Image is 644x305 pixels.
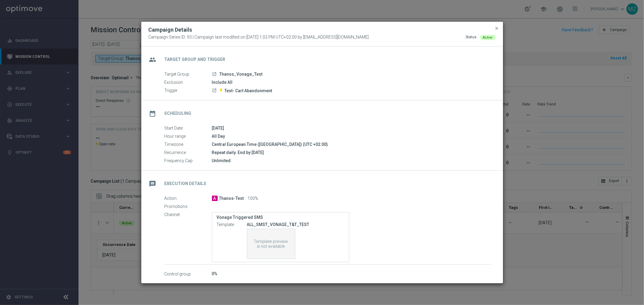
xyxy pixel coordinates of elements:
i: launch [212,72,217,77]
div: Unlimited [212,158,491,164]
span: A [212,196,218,201]
h2: Scheduling [165,111,191,116]
span: Thanos_Vonage_Test [219,72,263,77]
label: Promotions [165,204,212,209]
i: message [147,178,158,189]
a: launch [212,88,217,93]
label: Recurrence [165,150,212,156]
i: date_range [147,108,158,119]
div: Include All [212,79,491,85]
label: Start Date [165,126,212,131]
label: Exclusion [165,80,212,85]
label: Hour range [165,134,212,139]
a: launch [212,72,217,77]
div: [DATE] [212,125,491,131]
label: Action [165,196,212,201]
span: Template preview is not available [253,239,289,249]
div: Central European Time ([GEOGRAPHIC_DATA]) (UTC +02:00) [212,141,491,147]
span: 100% [248,196,258,201]
div: Repeat daily. End by [DATE] [212,149,491,156]
label: Vonage Triggered SMS [217,215,344,220]
span: Active [483,36,493,39]
label: Channel [165,212,212,218]
h2: Campaign Details [149,26,192,33]
div: Status: [466,35,478,40]
i: launch [212,88,217,93]
span: Test- Cart Abandonment [225,88,272,93]
span: Thanos-Test [219,196,244,201]
label: Timezone [165,142,212,147]
colored-tag: Active [480,35,496,39]
h2: Target Group and Trigger [165,57,226,62]
label: Template [217,222,247,227]
i: group [147,54,158,65]
span: close [495,26,499,31]
label: Trigger [165,88,212,93]
label: Frequency Cap [165,158,212,164]
label: Control group [165,271,212,277]
span: Campaign Series ID: 93 | Campaign last modified on [DATE] 1:02 PM UTC+02:00 by [EMAIL_ADDRESS][DO... [149,35,369,40]
div: All Day [212,133,491,139]
h2: Execution Details [165,181,207,187]
p: ALL_SMST_VONAGE_T&T_TEST [247,222,344,227]
label: Target Group [165,72,212,77]
div: 0% [212,271,491,277]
